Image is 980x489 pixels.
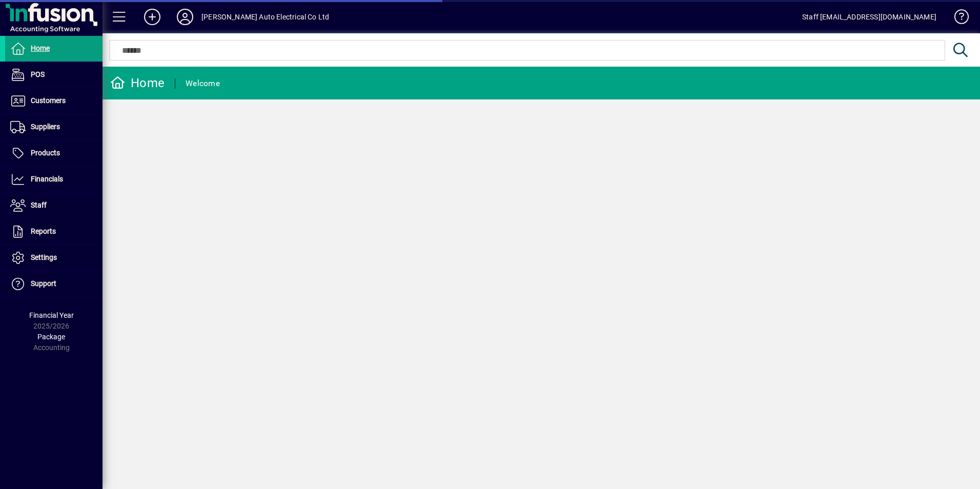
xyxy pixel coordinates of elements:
[5,62,103,88] a: POS
[5,140,103,166] a: Products
[31,253,57,261] span: Settings
[5,114,103,140] a: Suppliers
[5,193,103,218] a: Staff
[31,96,66,105] span: Customers
[5,88,103,114] a: Customers
[5,271,103,297] a: Support
[5,219,103,244] a: Reports
[186,75,220,92] div: Welcome
[31,149,60,157] span: Products
[31,279,56,288] span: Support
[947,2,967,35] a: Knowledge Base
[5,167,103,192] a: Financials
[31,44,50,52] span: Home
[31,227,56,235] span: Reports
[802,9,936,25] div: Staff [EMAIL_ADDRESS][DOMAIN_NAME]
[37,333,65,341] span: Package
[110,75,165,91] div: Home
[201,9,329,25] div: [PERSON_NAME] Auto Electrical Co Ltd
[169,8,201,26] button: Profile
[31,201,47,209] span: Staff
[31,175,63,183] span: Financials
[31,123,60,131] span: Suppliers
[136,8,169,26] button: Add
[29,311,74,319] span: Financial Year
[31,70,45,78] span: POS
[5,245,103,271] a: Settings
